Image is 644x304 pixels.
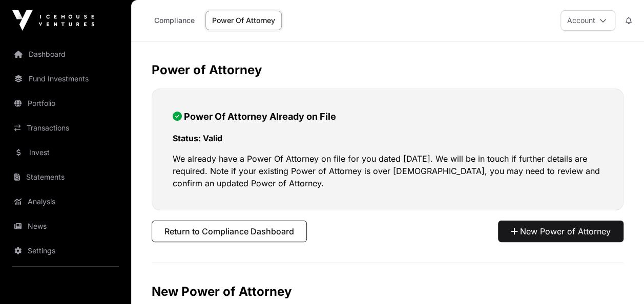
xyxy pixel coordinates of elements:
button: Return to Compliance Dashboard [152,221,307,242]
iframe: Chat Widget [593,255,644,304]
h2: New Power of Attorney [152,284,624,300]
h2: Power Of Attorney Already on File [173,110,603,124]
a: Settings [8,240,123,262]
p: We already have a Power Of Attorney on file for you dated [DATE]. We will be in touch if further ... [173,153,603,189]
button: Account [560,10,615,31]
a: News [8,215,123,237]
a: Dashboard [8,43,123,66]
h2: Power of Attorney [152,62,624,78]
a: Transactions [8,117,123,139]
a: Invest [8,141,123,164]
a: Power Of Attorney [205,11,282,30]
p: Status: Valid [173,132,603,144]
img: Icehouse Ventures Logo [12,10,94,31]
a: Portfolio [8,92,123,115]
a: Compliance [148,11,201,30]
a: Fund Investments [8,68,123,90]
a: Analysis [8,190,123,213]
span: Return to Compliance Dashboard [164,225,294,237]
a: Statements [8,166,123,188]
button: New Power of Attorney [498,221,624,242]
